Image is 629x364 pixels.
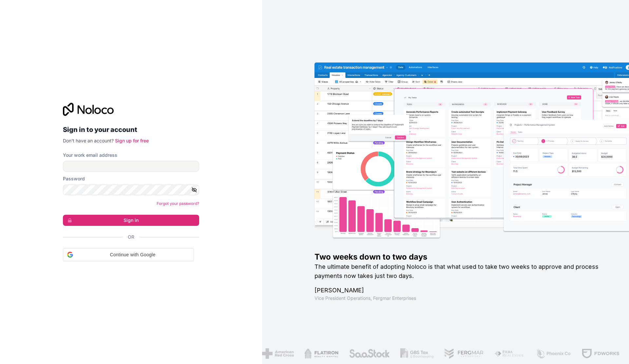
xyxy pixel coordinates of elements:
[314,286,608,295] h1: [PERSON_NAME]
[63,215,199,226] button: Sign in
[443,348,483,359] img: /assets/fergmar-CudnrXN5.png
[261,348,293,359] img: /assets/american-red-cross-BAupjrZR.png
[400,348,433,359] img: /assets/gbstax-C-GtDUiK.png
[63,152,117,158] label: Your work email address
[63,248,194,261] div: Continue with Google
[128,234,134,240] span: Or
[304,348,338,359] img: /assets/flatiron-C8eUkumj.png
[63,185,199,195] input: Password
[63,175,85,182] label: Password
[63,124,199,136] h2: Sign in to your account
[63,138,114,143] span: Don't have an account?
[494,348,524,359] img: /assets/fiera-fwj2N5v4.png
[115,138,149,143] a: Sign up for free
[535,348,570,359] img: /assets/phoenix-BREaitsQ.png
[157,201,199,206] a: Forgot your password?
[314,262,608,281] h2: The ultimate benefit of adopting Noloco is that what used to take two weeks to approve and proces...
[581,348,619,359] img: /assets/fdworks-Bi04fVtw.png
[314,252,608,262] h1: Two weeks down to two days
[63,161,199,172] input: Email address
[348,348,389,359] img: /assets/saastock-C6Zbiodz.png
[76,251,190,258] span: Continue with Google
[314,295,608,301] h1: Vice President Operations , Fergmar Enterprises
